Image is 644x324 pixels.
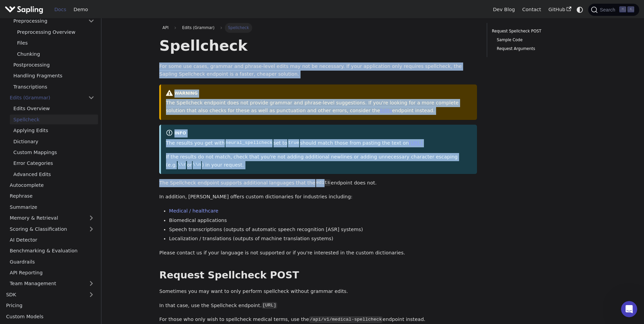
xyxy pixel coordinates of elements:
a: Sample Code [497,37,581,43]
p: For those who only wish to spellcheck medical terms, use the endpoint instead. [159,316,477,324]
button: Search (Command+K) [588,4,639,16]
a: Advanced Edits [10,169,98,179]
p: The Spellcheck endpoint does not provide grammar and phrase-level suggestions. If you're looking ... [166,99,472,115]
kbd: ⌘ [619,6,626,13]
p: If the results do not match, check that you're not adding additional newlines or adding unnecessa... [166,153,472,169]
nav: Breadcrumbs [159,23,477,32]
a: Pricing [2,301,98,310]
a: Error Categories [10,158,98,168]
a: Edits [380,108,392,113]
code: edits [315,179,331,186]
a: API Reporting [6,268,98,278]
a: SDK [2,290,85,299]
a: Chunking [14,49,98,59]
iframe: Intercom live chat [621,301,637,317]
kbd: K [627,6,634,13]
a: Handling Fragments [10,71,98,81]
code: /api/v1/medical-spellcheck [309,316,383,323]
a: Summarize [6,202,98,212]
a: Transcriptions [10,82,98,92]
a: Preprocessing Overview [14,27,98,37]
p: In that case, use the Spellcheck endpoint. [159,302,477,310]
code: \\r [177,161,187,168]
a: Edits Overview [10,104,98,114]
a: Request Arguments [497,46,581,52]
img: Sapling.ai [5,5,43,15]
div: warning [166,90,472,98]
span: API [163,25,169,30]
a: Medical / healthcare [169,208,218,214]
a: Demo [70,4,92,15]
li: Speech transcriptions (outputs of automatic speech recognition [ASR] systems) [169,226,477,234]
a: Contact [519,4,545,15]
a: Files [14,38,98,48]
p: The Spellcheck endpoint supports additional languages that the endpoint does not. [159,179,477,187]
a: API [159,23,172,32]
a: Applying Edits [10,126,98,135]
a: GitHub [545,4,575,15]
a: Sapling.ai [5,5,46,15]
p: The results you get with set to should match those from pasting the text on [166,139,472,147]
a: Rephrase [6,191,98,201]
li: Biomedical applications [169,217,477,225]
span: Search [598,7,619,13]
a: Scoring & Classification [6,224,98,234]
a: Spellcheck [10,115,98,124]
button: Switch between dark and light mode (currently system mode) [575,5,585,15]
a: [URL] [409,140,422,146]
a: Benchmarking & Evaluation [6,246,98,256]
a: Autocomplete [6,180,98,190]
p: Please contact us if your language is not supported or if you're interested in the custom diction... [159,249,477,257]
a: Custom Models [2,311,98,321]
a: Edits (Grammar) [6,93,98,103]
a: AI Detector [6,235,98,245]
a: Custom Mappings [10,148,98,157]
a: Team Management [6,279,98,289]
code: true [287,140,300,146]
p: In addition, [PERSON_NAME] offers custom dictionaries for industries including: [159,193,477,201]
li: Localization / translations (outputs of machine translation systems) [169,235,477,243]
h1: Spellcheck [159,36,477,55]
a: Docs [51,4,70,15]
button: Expand sidebar category 'SDK' [85,290,98,299]
span: Spellcheck [225,23,252,32]
code: \\n [192,161,202,168]
a: Guardrails [6,257,98,267]
p: Sometimes you may want to only perform spellcheck without grammar edits. [159,288,477,296]
a: Memory & Retrieval [6,213,98,223]
p: For some use cases, grammar and phrase-level edits may not be necessary. If your application only... [159,63,477,79]
a: Preprocessing [10,16,98,26]
span: Edits (Grammar) [179,23,217,32]
a: Postprocessing [10,60,98,70]
a: Dev Blog [489,4,518,15]
code: neural_spellcheck [225,140,273,146]
a: Request Spellcheck POST [492,28,583,34]
code: [URL] [262,302,277,309]
h2: Request Spellcheck POST [159,269,477,281]
a: Dictionary [10,136,98,146]
div: info [166,129,472,138]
